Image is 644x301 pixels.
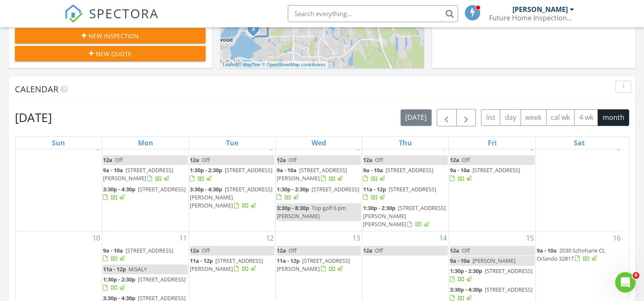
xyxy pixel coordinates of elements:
a: 9a - 10a [STREET_ADDRESS] [363,165,448,184]
a: 3:30p - 4:30p [STREET_ADDRESS] [103,185,188,203]
a: 1:30p - 2:30p [STREET_ADDRESS] [450,266,535,284]
div: 5225 Driscoll Ct, Belle Isle, FL 32812 [253,28,258,33]
td: Go to August 5, 2025 [189,141,275,231]
span: Calendar [15,83,58,95]
button: week [521,109,547,126]
span: 1:30p - 2:30p [190,166,222,174]
span: New Inspection [89,31,139,40]
a: 9a - 10a [STREET_ADDRESS] [450,165,535,184]
span: Off [289,247,297,254]
button: New Quote [15,46,206,61]
button: list [481,109,500,126]
a: Go to August 16, 2025 [611,231,622,245]
i: 3 [252,26,255,32]
span: Off [289,156,297,164]
a: Wednesday [310,137,328,149]
button: [DATE] [401,109,432,126]
a: Friday [486,137,498,149]
span: [STREET_ADDRESS][PERSON_NAME][PERSON_NAME] [363,204,446,228]
span: [STREET_ADDRESS] [225,166,272,174]
button: day [500,109,521,126]
a: 9a - 10a [STREET_ADDRESS] [103,246,188,264]
a: 9a - 10a 2030 Schoharie Ct, Orlando 32817 [537,247,606,262]
button: Previous month [437,109,457,126]
td: Go to August 8, 2025 [449,141,536,231]
span: Off [462,247,470,254]
a: 1:30p - 2:30p [STREET_ADDRESS] [103,275,186,291]
a: 11a - 12p [STREET_ADDRESS][PERSON_NAME] [277,257,350,273]
a: 3:30p - 4:30p [STREET_ADDRESS] [103,185,186,201]
span: 11a - 12p [277,257,300,264]
a: 1:30p - 2:30p [STREET_ADDRESS] [190,165,275,184]
span: 12a [450,247,459,254]
td: Go to August 6, 2025 [275,141,362,231]
a: 11a - 12p [STREET_ADDRESS] [363,185,436,201]
span: [STREET_ADDRESS][PERSON_NAME][PERSON_NAME] [190,185,272,209]
h2: [DATE] [15,109,52,126]
span: 12a [103,156,112,164]
a: 1:30p - 2:30p [STREET_ADDRESS] [450,267,532,283]
span: Off [202,247,210,254]
a: 11a - 12p [STREET_ADDRESS][PERSON_NAME] [277,256,361,274]
span: 9a - 10a [450,257,470,264]
span: 9a - 10a [103,247,123,254]
a: 1:30p - 2:30p [STREET_ADDRESS] [190,166,272,182]
iframe: Intercom live chat [615,272,635,292]
span: Off [375,156,383,164]
span: [STREET_ADDRESS] [485,267,532,275]
td: Go to August 9, 2025 [535,141,622,231]
span: [STREET_ADDRESS][PERSON_NAME] [190,257,263,273]
span: Off [462,156,470,164]
span: [STREET_ADDRESS] [386,166,433,174]
span: 12a [277,156,286,164]
span: MGALY [129,265,147,273]
div: | [220,61,328,68]
span: SPECTORA [89,4,159,22]
a: © MapTiler [238,62,261,67]
a: 9a - 10a [STREET_ADDRESS][PERSON_NAME] [277,165,361,184]
a: 1:30p - 2:30p [STREET_ADDRESS] [103,275,188,293]
span: 1:30p - 2:30p [103,275,135,283]
span: [STREET_ADDRESS][PERSON_NAME] [103,166,173,182]
a: 1:30p - 2:30p [STREET_ADDRESS] [277,185,359,201]
a: Thursday [397,137,414,149]
a: 9a - 10a [STREET_ADDRESS][PERSON_NAME] [103,166,173,182]
a: 9a - 10a [STREET_ADDRESS] [103,247,173,262]
td: Go to August 4, 2025 [102,141,189,231]
div: [PERSON_NAME] [512,5,568,14]
span: [STREET_ADDRESS] [138,275,186,283]
a: 11a - 12p [STREET_ADDRESS][PERSON_NAME] [190,257,263,273]
span: 12a [363,247,372,254]
a: Leaflet [223,62,237,67]
span: 11a - 12p [103,265,126,273]
a: 9a - 10a [STREET_ADDRESS][PERSON_NAME] [277,166,347,182]
td: Go to August 3, 2025 [15,141,102,231]
span: [STREET_ADDRESS] [312,185,359,193]
span: 3:30p - 4:30p [450,286,482,293]
span: Off [202,156,210,164]
span: [STREET_ADDRESS][PERSON_NAME] [277,257,350,273]
button: month [598,109,629,126]
span: [STREET_ADDRESS] [138,185,186,193]
span: 9a - 10a [277,166,297,174]
a: Go to August 14, 2025 [438,231,449,245]
span: Off [375,247,383,254]
span: [STREET_ADDRESS] [389,185,436,193]
a: Sunday [50,137,67,149]
span: 12a [450,156,459,164]
a: © OpenStreetMap contributors [262,62,326,67]
span: 11a - 12p [190,257,213,264]
span: [STREET_ADDRESS] [485,286,532,293]
span: 3:30p - 8:30p [277,204,309,212]
a: Saturday [572,137,586,149]
button: New Inspection [15,28,206,43]
span: 12a [277,247,286,254]
span: New Quote [96,49,132,58]
span: 12a [190,156,199,164]
span: 2030 Schoharie Ct, Orlando 32817 [537,247,606,262]
a: Tuesday [224,137,240,149]
span: 12a [190,247,199,254]
button: Next month [456,109,476,126]
span: Top golf 6 pm [PERSON_NAME] [277,204,346,220]
a: 9a - 10a [STREET_ADDRESS][PERSON_NAME] [103,165,188,184]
